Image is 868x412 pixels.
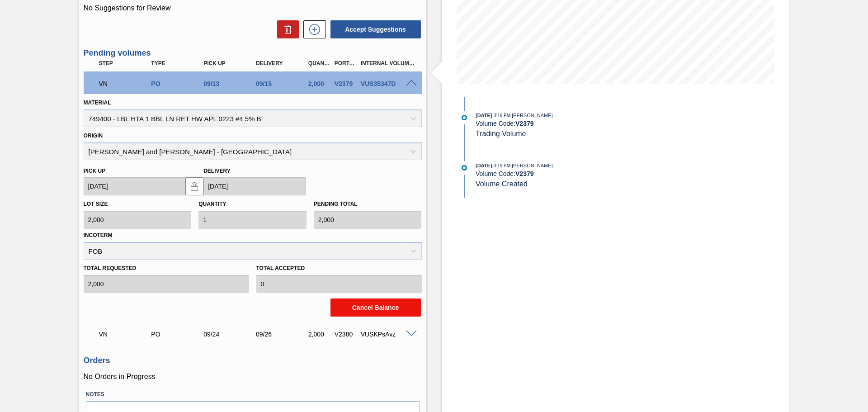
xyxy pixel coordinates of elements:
div: Internal Volume Id [359,60,417,66]
div: 2,000 [306,331,333,338]
div: Type [149,60,208,66]
span: [DATE] [476,163,492,168]
div: Accept Suggestions [326,19,422,39]
h3: Orders [84,356,422,365]
label: Material [84,99,111,106]
label: Delivery [203,168,231,174]
p: VN [99,331,153,338]
div: 09/24/2025 [201,331,260,338]
div: V2379 [332,80,359,87]
span: [DATE] [476,113,492,118]
div: Purchase order [149,331,208,338]
div: Quantity [306,60,333,66]
div: VUS35347D [359,80,417,87]
div: 09/26/2025 [254,331,312,338]
img: atual [462,115,467,120]
div: Volume Code: [476,120,690,127]
div: Delete Suggestions [273,20,299,38]
button: Accept Suggestions [330,20,421,38]
label: Lot size [84,201,108,207]
div: 2,000 [306,80,333,87]
span: : [PERSON_NAME] [510,163,553,168]
div: Portal Volume [332,60,359,66]
div: V2380 [332,331,359,338]
label: Pending total [314,201,358,207]
label: Total Requested [84,262,249,275]
div: Delivery [254,60,312,66]
div: 09/15/2025 [254,80,312,87]
label: Total Accepted [256,262,422,275]
div: Trading Volume [97,324,156,344]
div: Volume Code: [476,170,690,177]
label: Pick up [84,168,106,174]
img: locked [189,181,200,192]
label: Origin [84,133,103,139]
label: Incoterm [84,232,113,238]
div: 09/13/2025 [201,80,260,87]
input: mm/dd/yyyy [203,177,306,195]
img: atual [462,165,467,170]
div: Purchase order [149,80,208,87]
span: Volume Created [476,180,528,188]
span: - 3:19 PM [492,163,511,168]
span: - 3:19 PM [492,113,511,118]
div: New suggestion [299,20,326,38]
p: No Orders in Progress [84,373,422,381]
p: VN [99,80,153,87]
span: : [PERSON_NAME] [510,113,553,118]
h3: Pending volumes [84,48,422,58]
div: Pick up [201,60,260,66]
input: mm/dd/yyyy [84,177,186,195]
span: Trading Volume [476,130,526,137]
button: Cancel Balance [330,298,421,317]
button: locked [185,177,203,195]
label: Notes [86,388,420,401]
div: Trading Volume [97,74,156,94]
p: No Suggestions for Review [84,4,422,12]
strong: V 2379 [515,170,534,177]
div: Step [97,60,156,66]
div: VUSKPsAvz [359,331,417,338]
strong: V 2379 [515,120,534,127]
label: Quantity [198,201,226,207]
